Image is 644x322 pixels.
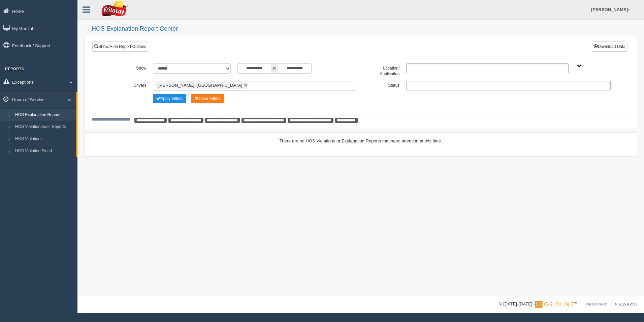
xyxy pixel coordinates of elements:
button: Download Data [592,42,627,52]
h2: HOS Explanation Report Center [92,26,637,32]
a: HOS Violations [12,133,76,145]
label: Show [107,63,150,72]
a: Privacy Policy [586,302,607,306]
img: Gridline [535,301,573,308]
button: Change Filter Options [153,94,186,103]
a: HOS Violation Trend [12,145,76,157]
label: Location/ Application [361,63,403,77]
button: Change Filter Options [191,94,224,103]
div: There are no HOS Violations or Explanation Reports that need attention at this time. [92,138,630,144]
a: HOS Violation Audit Reports [12,121,76,133]
a: HOS Explanation Reports [12,109,76,121]
span: v. 2025.6.2839 [615,302,637,306]
a: Show/Hide Report Options [92,42,148,52]
label: Status [361,81,403,89]
span: to [271,63,278,74]
span: [PERSON_NAME], [GEOGRAPHIC_DATA] [158,83,242,88]
label: Drivers [107,81,150,89]
div: © [DATE]-[DATE] - ™ [499,301,637,308]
